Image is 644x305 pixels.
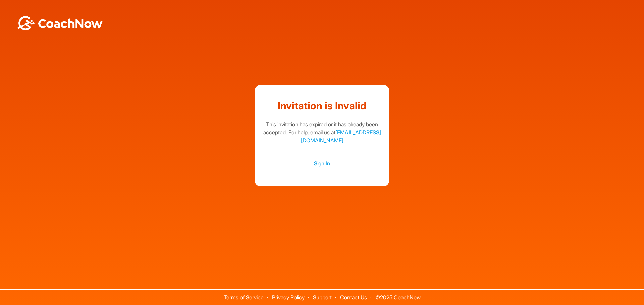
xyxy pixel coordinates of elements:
a: Sign In [262,159,382,168]
a: Privacy Policy [272,294,305,301]
a: Terms of Service [224,294,264,301]
a: [EMAIL_ADDRESS][DOMAIN_NAME] [301,129,381,144]
span: © 2025 CoachNow [372,290,424,300]
div: This invitation has expired or it has already been accepted. For help, email us at [262,120,382,144]
a: Support [313,294,332,301]
img: BwLJSsUCoWCh5upNqxVrqldRgqLPVwmV24tXu5FoVAoFEpwwqQ3VIfuoInZCoVCoTD4vwADAC3ZFMkVEQFDAAAAAElFTkSuQmCC [16,16,103,30]
h1: Invitation is Invalid [262,98,382,113]
a: Contact Us [340,294,367,301]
